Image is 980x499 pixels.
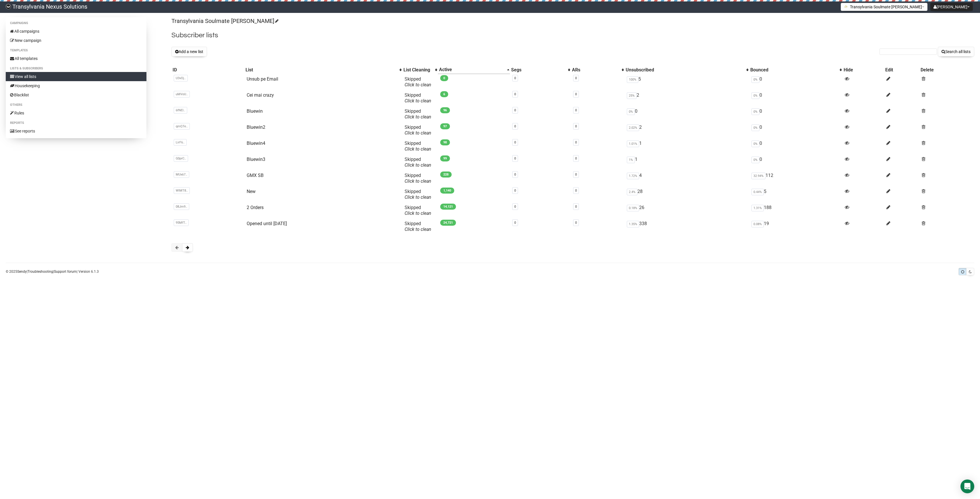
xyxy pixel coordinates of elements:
[751,221,764,227] span: 0.08%
[247,157,265,162] a: Bluewin3
[247,76,278,82] a: Unsub pe Email
[405,130,431,136] a: Click to clean
[844,4,848,9] img: 1.png
[627,157,635,163] span: 1%
[921,67,973,73] div: Delete
[405,162,431,168] a: Click to clean
[402,66,438,74] th: List Cleaning: No sort applied, activate to apply an ascending sort
[885,67,919,73] div: Edit
[625,66,749,74] th: Unsubscribed: No sort applied, activate to apply an ascending sort
[405,98,431,104] a: Click to clean
[625,122,749,138] td: 2
[575,141,577,144] a: 0
[514,221,516,225] a: 0
[440,139,450,145] span: 98
[247,189,256,194] a: New
[627,189,637,195] span: 2.4%
[54,270,77,274] a: Support forum
[625,138,749,154] td: 1
[575,108,577,112] a: 0
[171,30,974,40] h2: Subscriber lists
[6,126,146,136] a: See reports
[625,106,749,122] td: 0
[627,108,635,115] span: 0%
[440,107,450,113] span: 96
[6,47,146,54] li: Templates
[174,219,189,226] span: 95MfT..
[247,221,287,226] a: Opened until [DATE]
[627,205,639,211] span: 0.18%
[6,36,146,45] a: New campaign
[440,220,456,226] span: 24,721
[405,189,431,200] span: Skipped
[575,124,577,128] a: 0
[749,90,842,106] td: 0
[749,122,842,138] td: 0
[749,66,842,74] th: Bounced: No sort applied, activate to apply an ascending sort
[247,205,264,210] a: 2 Orders
[440,123,450,129] span: 97
[6,120,146,126] li: Reports
[627,92,637,99] span: 25%
[405,141,431,152] span: Skipped
[440,155,450,161] span: 99
[627,141,639,147] span: 1.01%
[514,141,516,144] a: 0
[751,205,764,211] span: 1.31%
[627,124,639,131] span: 2.02%
[751,76,759,83] span: 0%
[625,186,749,202] td: 28
[174,171,189,178] span: MUx67..
[514,173,516,176] a: 0
[575,76,577,80] a: 0
[405,82,431,87] a: Click to clean
[575,92,577,96] a: 0
[6,102,146,108] li: Others
[751,92,759,99] span: 0%
[171,17,278,24] a: Transylvania Soulmate [PERSON_NAME]
[749,106,842,122] td: 0
[749,154,842,170] td: 0
[575,205,577,208] a: 0
[750,67,837,73] div: Bounced
[6,81,146,90] a: Housekeeping
[749,138,842,154] td: 0
[405,210,431,216] a: Click to clean
[751,141,759,147] span: 0%
[440,91,448,97] span: 6
[439,67,504,73] div: Active
[403,67,432,73] div: List Cleaning
[510,66,571,74] th: Segs: No sort applied, activate to apply an ascending sort
[626,67,743,73] div: Unsubscribed
[751,189,764,195] span: 0.44%
[575,173,577,176] a: 0
[625,154,749,170] td: 1
[6,65,146,72] li: Lists & subscribers
[405,194,431,200] a: Click to clean
[751,124,759,131] span: 0%
[405,173,431,184] span: Skipped
[174,123,190,130] span: qmQTe..
[844,67,883,73] div: Hide
[625,219,749,235] td: 338
[405,76,431,87] span: Skipped
[247,92,274,98] a: Cei mai crazy
[884,66,920,74] th: Edit: No sort applied, sorting is disabled
[405,178,431,184] a: Click to clean
[247,124,265,130] a: Bluewin2
[405,92,431,104] span: Skipped
[627,221,639,227] span: 1.35%
[244,66,403,74] th: List: No sort applied, activate to apply an ascending sort
[440,188,454,194] span: 1,140
[247,108,263,114] a: Bluewin
[575,221,577,225] a: 0
[440,204,456,210] span: 14,121
[514,108,516,112] a: 0
[572,67,619,73] div: ARs
[6,268,99,275] p: © 2025 | | | Version 6.1.3
[174,203,189,210] span: 08Jm9..
[514,157,516,160] a: 0
[247,141,265,146] a: Bluewin4
[627,76,638,83] span: 100%
[174,107,187,114] span: 6fNEI..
